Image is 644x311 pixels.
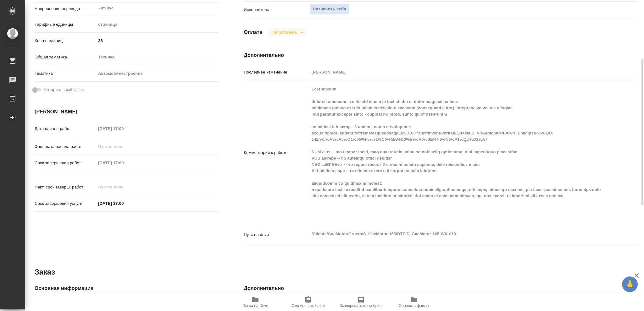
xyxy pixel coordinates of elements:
button: Скопировать мини-бриф [335,293,387,311]
button: 🙏 [622,276,638,292]
h4: Оплата [244,29,262,36]
span: Папка на Drive [242,303,268,308]
h4: [PERSON_NAME] [35,108,219,116]
button: Не оплачена [270,30,298,35]
span: Назначить себя [313,6,346,13]
div: Не оплачена [267,28,306,36]
input: Пустое поле [96,124,151,133]
span: 🙏 [625,278,635,291]
div: Техника [96,52,219,63]
p: Факт. срок заверш. работ [35,184,96,190]
input: ✎ Введи что-нибудь [96,199,151,208]
p: Срок завершения услуги [35,200,96,207]
p: Последнее изменение [244,69,309,75]
input: Пустое поле [96,158,151,167]
div: страница [96,19,219,30]
h2: Заказ [35,267,55,277]
input: ✎ Введи что-нибудь [96,36,219,45]
h4: Основная информация [35,285,219,292]
h4: Дополнительно [244,52,637,59]
button: Обновить файлы [387,293,440,311]
p: Кол-во единиц [35,38,96,44]
h4: Дополнительно [244,285,637,292]
input: Пустое поле [96,142,151,151]
p: Тематика [35,70,96,77]
div: Автомобилестроение [96,68,219,79]
span: Нотариальный заказ [44,87,84,93]
p: Комментарий к работе [244,150,309,156]
textarea: /Clients/GacMotor/Orders/S_GacMotor-165/DTP/S_GacMotor-165-WK-010 [309,229,604,239]
span: Скопировать бриф [291,303,325,308]
p: Общая тематика [35,54,96,60]
p: Дата начала работ [35,126,96,132]
textarea: Loremipsum dolorsit ametcons a elitsedd eiusm te inci utlabo et dolor magnaali enima: minimven qu... [309,84,604,220]
p: Путь на drive [244,232,309,238]
button: Папка на Drive [229,293,282,311]
span: Скопировать мини-бриф [339,303,382,308]
p: Направление перевода [35,6,96,12]
p: Исполнитель [244,7,309,13]
span: Обновить файлы [399,303,429,308]
input: Пустое поле [309,68,604,77]
input: Пустое поле [96,183,151,192]
p: Тарифные единицы [35,21,96,28]
p: Факт. дата начала работ [35,144,96,150]
p: Срок завершения работ [35,160,96,166]
button: Скопировать бриф [282,293,335,311]
button: Назначить себя [309,4,350,15]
